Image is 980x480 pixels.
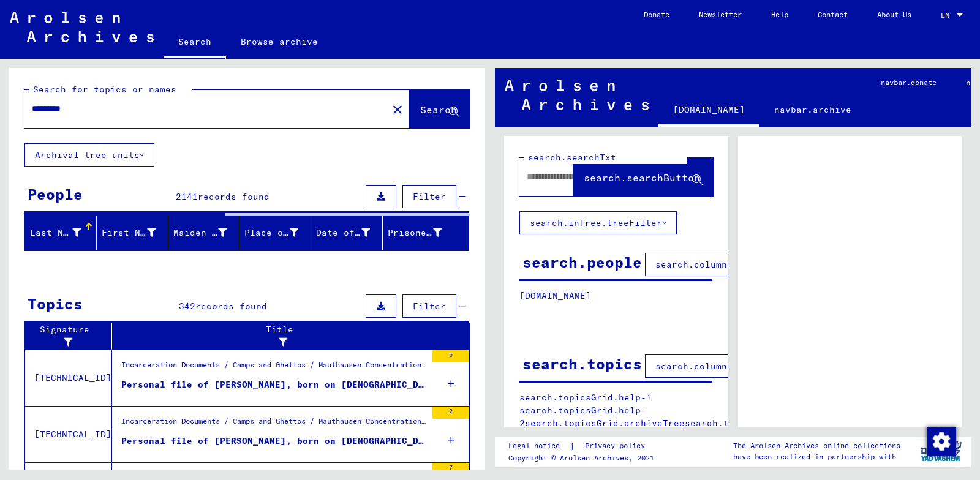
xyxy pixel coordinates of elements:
span: records found [195,301,267,312]
button: Filter [402,294,456,318]
mat-header-cell: First Name [97,216,168,250]
span: Search [420,103,457,116]
div: 5 [432,350,469,362]
div: search.topics [522,353,642,375]
div: 7 [432,463,469,475]
mat-header-cell: Last Name [25,216,97,250]
a: [DOMAIN_NAME] [658,95,759,127]
span: EN [941,11,954,20]
p: search.topicsGrid.help-1 search.topicsGrid.help-2 search.topicsGrid.manually. [519,391,713,430]
a: Browse archive [226,27,333,56]
mat-label: Search for topics or names [33,84,176,95]
div: Last Name [30,223,96,242]
div: Incarceration Documents / Camps and Ghettos / Mauthausen Concentration Camp / Individual Document... [121,416,426,433]
span: records found [198,191,269,202]
div: Topics [28,293,83,315]
span: 342 [179,301,195,312]
p: Copyright © Arolsen Archives, 2021 [508,452,660,463]
a: Legal notice [508,440,570,452]
p: The Arolsen Archives online collections [733,440,900,451]
div: Title [117,323,458,349]
mat-header-cell: Date of Birth [311,216,383,250]
div: First Name [102,227,156,239]
button: search.searchButton [573,158,713,196]
button: Archival tree units [24,143,154,167]
span: search.columnFilter.filter [655,361,798,372]
mat-header-cell: Place of Birth [239,216,311,250]
div: Signature [30,323,102,349]
a: navbar.donate [866,68,951,97]
span: search.searchButton [584,171,700,184]
div: search.people [522,251,642,273]
div: Prisoner # [388,223,457,242]
mat-header-cell: Maiden Name [168,216,240,250]
div: People [28,183,83,205]
img: Arolsen_neg.svg [10,12,154,42]
td: [TECHNICAL_ID] [25,350,112,406]
div: Title [117,323,445,349]
span: 2141 [176,191,198,202]
div: Maiden Name [173,227,227,239]
div: Place of Birth [244,223,314,242]
div: Personal file of [PERSON_NAME], born on [DEMOGRAPHIC_DATA] [121,435,426,448]
button: search.inTree.treeFilter [519,211,677,234]
div: Personal file of [PERSON_NAME], born on [DEMOGRAPHIC_DATA] [121,378,426,391]
img: yv_logo.png [918,436,964,467]
div: Date of Birth [316,227,370,239]
div: First Name [102,223,171,242]
span: Filter [413,301,446,312]
div: Signature [30,323,115,349]
button: Search [410,90,470,128]
mat-label: search.searchTxt [528,152,616,163]
span: Filter [413,191,446,202]
span: search.columnFilter.filter [655,259,798,270]
div: | [508,440,660,452]
div: Place of Birth [244,227,298,239]
a: Search [164,27,226,59]
a: search.topicsGrid.archiveTree [525,418,685,429]
button: Filter [402,185,456,208]
button: search.columnFilter.filter [645,253,809,276]
div: 2 [432,407,469,419]
div: Maiden Name [173,223,243,242]
div: Incarceration Documents / Camps and Ghettos / Mauthausen Concentration Camp / Individual Document... [121,359,426,377]
div: Prisoner # [388,227,442,239]
a: Privacy policy [575,440,660,452]
button: search.columnFilter.filter [645,354,809,378]
mat-icon: close [390,102,405,117]
img: Arolsen_neg.svg [505,80,649,110]
p: [DOMAIN_NAME] [519,290,712,302]
p: have been realized in partnership with [733,451,900,462]
a: navbar.archive [759,95,866,124]
button: Clear [385,97,410,121]
td: [TECHNICAL_ID] [25,406,112,462]
img: Change consent [927,427,956,456]
mat-header-cell: Prisoner # [383,216,469,250]
div: Date of Birth [316,223,385,242]
div: Last Name [30,227,81,239]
